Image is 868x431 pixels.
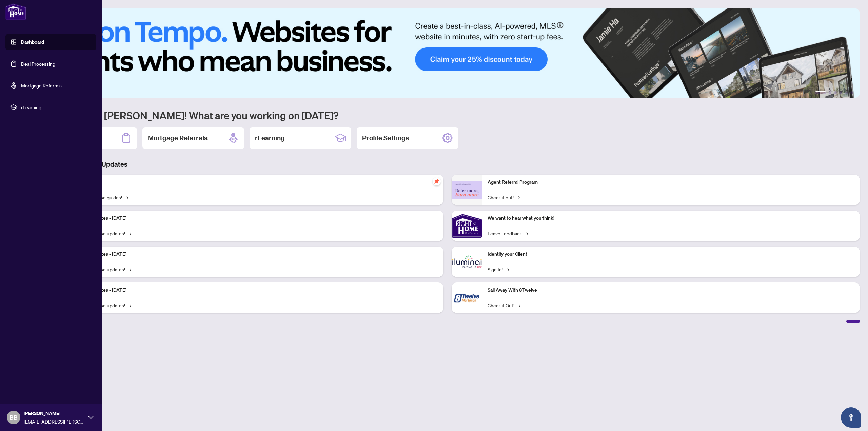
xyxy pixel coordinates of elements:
button: 2 [829,91,831,94]
p: Sail Away With 8Twelve [488,287,854,294]
p: Agent Referral Program [488,179,854,186]
span: rLearning [21,103,92,111]
p: Self-Help [71,179,438,186]
a: Sign In!→ [488,266,509,273]
span: [PERSON_NAME] [24,410,85,417]
h2: Mortgage Referrals [148,133,208,143]
img: Slide 0 [35,8,860,98]
a: Dashboard [21,39,44,45]
a: Leave Feedback→ [488,230,528,237]
span: → [128,230,131,237]
span: → [516,194,520,201]
a: Check it Out!→ [488,301,520,309]
span: → [506,266,509,273]
img: logo [5,3,26,20]
button: Open asap [841,407,861,428]
p: Platform Updates - [DATE] [71,251,438,258]
h2: rLearning [255,133,285,143]
img: Agent Referral Program [452,181,482,199]
span: [EMAIL_ADDRESS][PERSON_NAME][DOMAIN_NAME] [24,418,85,425]
p: Identify your Client [488,251,854,258]
span: → [128,266,131,273]
h3: Brokerage & Industry Updates [35,160,860,169]
button: 3 [834,91,837,94]
p: Platform Updates - [DATE] [71,215,438,222]
img: We want to hear what you think! [452,211,482,241]
img: Identify your Client [452,247,482,277]
span: BB [9,413,18,422]
p: We want to hear what you think! [488,215,854,222]
span: → [517,301,520,309]
a: Mortgage Referrals [21,82,62,89]
button: 5 [845,91,848,94]
button: 4 [840,91,842,94]
h1: Welcome back [PERSON_NAME]! What are you working on [DATE]? [35,109,860,122]
a: Deal Processing [21,61,55,67]
button: 1 [815,91,826,94]
p: Platform Updates - [DATE] [71,287,438,294]
h2: Profile Settings [362,133,409,143]
span: → [525,230,528,237]
span: pushpin [433,177,441,185]
img: Sail Away With 8Twelve [452,282,482,313]
button: 6 [850,91,853,94]
span: → [125,194,128,201]
span: → [128,301,131,309]
a: Check it out!→ [488,194,520,201]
